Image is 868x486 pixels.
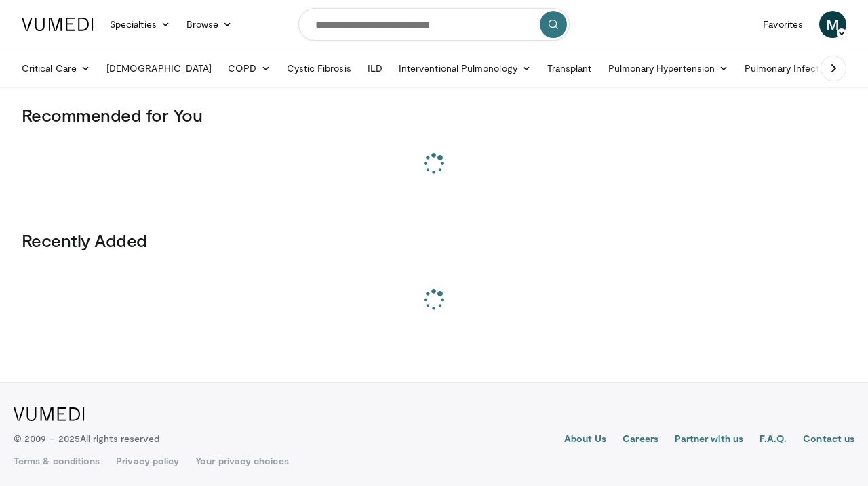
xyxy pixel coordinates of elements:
[803,432,854,448] a: Contact us
[564,432,607,448] a: About Us
[755,11,811,38] a: Favorites
[178,11,241,38] a: Browse
[22,229,846,251] h3: Recently Added
[736,55,854,82] a: Pulmonary Infection
[819,11,846,38] a: M
[14,454,100,468] a: Terms & conditions
[675,432,743,448] a: Partner with us
[14,432,159,445] p: © 2009 – 2025
[600,55,737,82] a: Pulmonary Hypertension
[22,104,846,126] h3: Recommended for You
[298,8,570,41] input: Search topics, interventions
[195,454,288,468] a: Your privacy choices
[98,55,220,82] a: [DEMOGRAPHIC_DATA]
[14,407,85,421] img: VuMedi Logo
[116,454,179,468] a: Privacy policy
[623,432,658,448] a: Careers
[220,55,278,82] a: COPD
[22,18,94,31] img: VuMedi Logo
[391,55,539,82] a: Interventional Pulmonology
[359,55,391,82] a: ILD
[14,55,98,82] a: Critical Care
[279,55,359,82] a: Cystic Fibrosis
[102,11,178,38] a: Specialties
[80,433,159,444] span: All rights reserved
[759,432,787,448] a: F.A.Q.
[539,55,600,82] a: Transplant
